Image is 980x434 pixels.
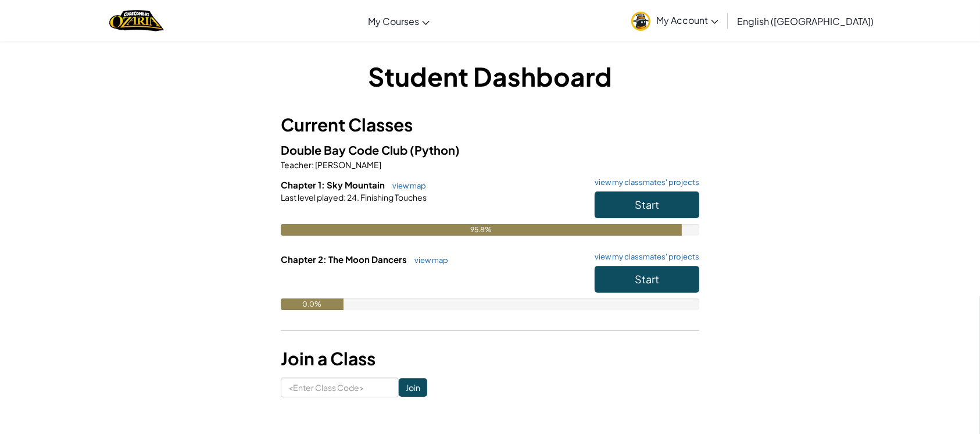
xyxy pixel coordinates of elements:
span: My Account [656,14,718,26]
div: 0.0% [281,298,344,310]
img: avatar [631,12,650,31]
a: My Account [625,2,724,39]
span: Start [635,272,659,286]
h3: Join a Class [281,346,699,372]
span: My Courses [368,15,419,27]
button: Start [595,266,699,293]
a: English ([GEOGRAPHIC_DATA]) [731,5,879,37]
span: English ([GEOGRAPHIC_DATA]) [737,15,874,27]
input: <Enter Class Code> [281,378,399,397]
span: (Python) [410,143,460,157]
a: view my classmates' projects [589,179,699,186]
input: Join [399,378,427,397]
button: Start [595,191,699,218]
span: : [344,192,346,202]
span: [PERSON_NAME] [314,159,381,170]
a: view map [409,255,448,265]
div: 95.8% [281,224,682,236]
a: My Courses [362,5,435,37]
a: Ozaria by CodeCombat logo [109,9,163,33]
span: Chapter 1: Sky Mountain [281,179,387,190]
img: Home [109,9,163,33]
span: Last level played [281,192,344,202]
span: : [312,159,314,170]
span: Teacher [281,159,312,170]
span: Start [635,198,659,211]
h1: Student Dashboard [281,58,699,94]
a: view my classmates' projects [589,253,699,261]
span: Double Bay Code Club [281,143,410,157]
span: Finishing Touches [359,192,427,202]
span: 24. [346,192,359,202]
h3: Current Classes [281,112,699,138]
span: Chapter 2: The Moon Dancers [281,254,409,265]
a: view map [387,181,426,190]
